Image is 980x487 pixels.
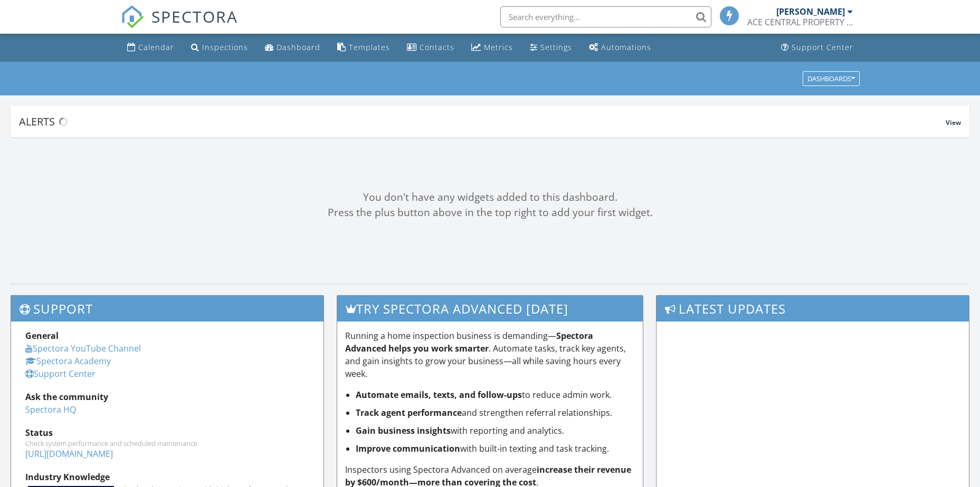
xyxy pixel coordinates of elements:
div: Ask the community [25,391,309,403]
p: Running a home inspection business is demanding— . Automate tasks, track key agents, and gain ins... [345,329,635,380]
div: Contacts [420,42,454,52]
strong: General [25,330,59,342]
a: Contacts [403,38,459,57]
div: Automations [601,42,651,52]
li: and strengthen referral relationships. [356,406,635,419]
a: SPECTORA [121,14,238,36]
strong: Gain business insights [356,425,451,436]
div: Support Center [792,42,853,52]
div: Templates [349,42,390,52]
div: Check system performance and scheduled maintenance. [25,439,309,447]
a: Automations (Basic) [585,38,655,57]
a: Inspections [187,38,252,57]
div: Alerts [19,114,946,129]
a: Metrics [467,38,517,57]
a: Spectora HQ [25,404,76,415]
div: Status [25,426,309,439]
strong: Track agent performance [356,407,462,418]
strong: Improve communication [356,443,460,454]
div: ACE CENTRAL PROPERTY INSPECTION LLC [747,17,853,27]
div: [PERSON_NAME] [776,6,845,17]
h3: Try spectora advanced [DATE] [337,296,643,322]
li: with reporting and analytics. [356,424,635,437]
div: Metrics [484,42,513,52]
div: Press the plus button above in the top right to add your first widget. [11,205,969,220]
h3: Support [11,296,324,322]
h3: Latest Updates [656,296,969,322]
a: Settings [526,38,576,57]
a: Templates [333,38,394,57]
a: Support Center [777,38,858,57]
button: Dashboards [803,71,860,86]
div: Dashboard [277,42,320,52]
a: Spectora Academy [25,355,111,367]
div: Settings [540,42,572,52]
li: to reduce admin work. [356,388,635,401]
div: Calendar [138,42,174,52]
div: Industry Knowledge [25,471,309,483]
span: View [946,118,961,127]
li: with built-in texting and task tracking. [356,442,635,455]
a: [URL][DOMAIN_NAME] [25,448,113,460]
a: Support Center [25,368,96,379]
div: You don't have any widgets added to this dashboard. [11,190,969,205]
span: SPECTORA [151,5,238,27]
a: Spectora YouTube Channel [25,343,141,354]
a: Calendar [123,38,178,57]
input: Search everything... [500,6,711,27]
img: The Best Home Inspection Software - Spectora [121,5,144,28]
strong: Automate emails, texts, and follow-ups [356,389,522,401]
div: Dashboards [807,75,855,82]
a: Dashboard [261,38,325,57]
strong: Spectora Advanced helps you work smarter [345,330,593,354]
div: Inspections [202,42,248,52]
